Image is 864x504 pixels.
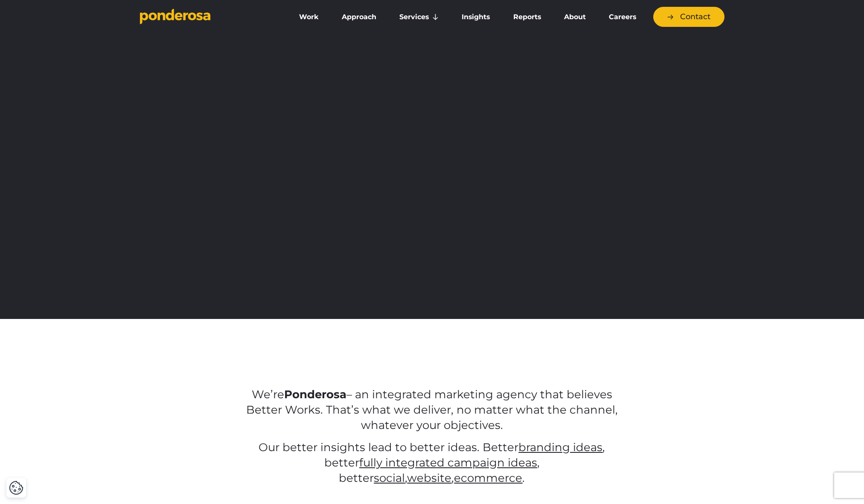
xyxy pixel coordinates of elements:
a: Careers [599,8,646,26]
a: ecommerce [454,471,522,485]
p: We’re – an integrated marketing agency that believes Better Works. That’s what we deliver, no mat... [239,387,625,433]
a: social [374,471,405,485]
a: fully integrated campaign ideas [359,456,537,469]
a: website [407,471,451,485]
a: About [554,8,596,26]
a: Approach [332,8,386,26]
button: Cookie Settings [9,481,23,495]
strong: Ponderosa [284,388,346,401]
a: Insights [452,8,500,26]
p: Our better insights lead to better ideas. Better , better , better , , . [239,440,625,486]
a: Work [289,8,329,26]
a: Contact [653,7,724,27]
a: Reports [503,8,551,26]
a: Go to homepage [140,9,276,26]
a: branding ideas [518,440,602,454]
a: Services [390,8,448,26]
img: Revisit consent button [9,481,23,495]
